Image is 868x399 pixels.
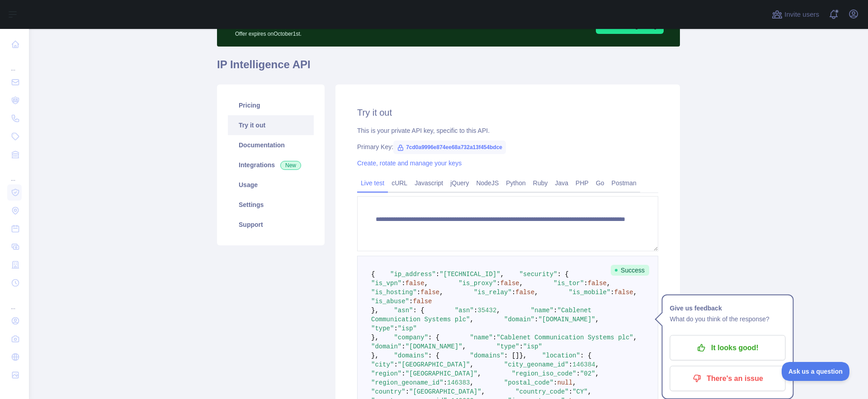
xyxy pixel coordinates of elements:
span: "country" [371,388,406,395]
span: "name" [531,307,553,314]
span: , [595,370,599,377]
span: "ip_address" [390,271,436,278]
span: : [553,379,557,386]
div: This is your private API key, specific to this API. [357,126,658,135]
a: Postman [608,176,640,190]
span: 146384 [572,361,595,368]
a: Integrations New [228,155,314,175]
span: "is_abuse" [371,298,409,305]
span: : [474,307,477,314]
span: , [462,343,466,350]
span: false [413,298,432,305]
span: : [] [504,352,519,359]
span: false [515,289,534,296]
span: }, [371,307,379,314]
span: : [406,388,409,395]
a: Support [228,215,314,235]
div: ... [7,164,22,183]
a: Try it out [228,115,314,135]
span: , [439,289,443,296]
span: "type" [371,325,394,332]
span: "region_iso_code" [512,370,576,377]
span: : [553,307,557,314]
span: null [557,379,573,386]
iframe: Toggle Customer Support [782,362,850,381]
span: : [417,289,420,296]
span: : { [413,307,424,314]
span: "is_mobile" [569,289,610,296]
span: "city_geoname_id" [504,361,569,368]
span: "is_proxy" [458,280,496,287]
span: }, [371,352,379,359]
span: : [443,379,447,386]
span: false [500,280,519,287]
div: ... [7,54,22,72]
span: "[GEOGRAPHIC_DATA]" [409,388,481,395]
a: Javascript [411,176,447,190]
span: : [569,361,572,368]
span: false [420,289,439,296]
span: , [500,271,504,278]
span: , [481,388,485,395]
span: }, [519,352,527,359]
span: "[DOMAIN_NAME]" [406,343,462,350]
span: "security" [519,271,557,278]
span: , [519,280,523,287]
span: "country_code" [515,388,569,395]
span: "domain" [371,343,401,350]
span: : { [428,352,439,359]
span: "is_vpn" [371,280,401,287]
span: "[DOMAIN_NAME]" [538,316,595,323]
span: }, [371,334,379,341]
button: Invite users [770,7,821,22]
span: false [588,280,607,287]
span: : [409,298,413,305]
span: "postal_code" [504,379,553,386]
span: "CY" [572,388,588,395]
span: "is_hosting" [371,289,417,296]
span: : [394,361,397,368]
a: jQuery [447,176,472,190]
span: 35432 [477,307,496,314]
span: : [401,280,405,287]
span: "[GEOGRAPHIC_DATA]" [398,361,470,368]
span: , [588,388,591,395]
span: , [633,289,637,296]
span: : [401,370,405,377]
span: "region" [371,370,401,377]
a: Documentation [228,135,314,155]
p: What do you think of the response? [670,314,786,324]
span: Invite users [784,9,819,20]
a: Python [502,176,529,190]
span: : { [428,334,439,341]
span: 7cd0a9996e874ee68a732a13f454bdce [393,141,506,154]
span: "isp" [398,325,417,332]
a: NodeJS [472,176,502,190]
span: : { [580,352,591,359]
span: , [595,316,599,323]
span: : [584,280,588,287]
span: { [371,271,375,278]
span: false [614,289,633,296]
a: Java [552,176,572,190]
span: , [633,334,637,341]
span: , [470,316,473,323]
span: "region_geoname_id" [371,379,443,386]
span: Success [611,265,649,276]
a: Settings [228,195,314,215]
span: "isp" [523,343,542,350]
a: Live test [357,176,388,190]
span: 146383 [447,379,470,386]
span: false [406,280,425,287]
span: : [576,370,580,377]
a: Pricing [228,95,314,115]
span: "city" [371,361,394,368]
span: "domain" [504,316,534,323]
span: "domains" [394,352,428,359]
a: Ruby [529,176,552,190]
span: , [534,289,538,296]
span: , [595,361,599,368]
span: New [280,161,301,170]
span: , [425,280,428,287]
span: "[GEOGRAPHIC_DATA]" [406,370,478,377]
